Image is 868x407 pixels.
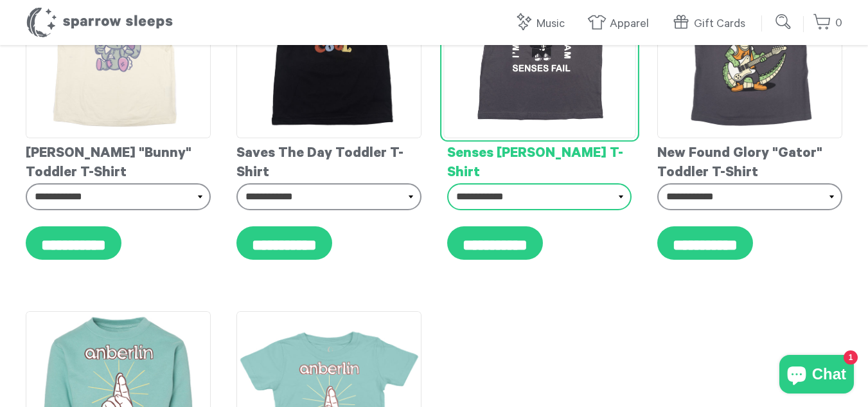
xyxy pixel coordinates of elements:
inbox-online-store-chat: Shopify online store chat [775,355,858,397]
a: Apparel [587,10,655,38]
h1: Sparrow Sleeps [26,6,173,39]
a: Gift Cards [671,10,752,38]
div: [PERSON_NAME] "Bunny" Toddler T-Shirt [26,138,211,183]
input: Submit [771,9,797,35]
div: Senses [PERSON_NAME] T-Shirt [447,138,632,183]
a: Music [514,10,571,38]
div: New Found Glory "Gator" Toddler T-Shirt [657,138,842,183]
div: Saves The Day Toddler T-Shirt [236,138,421,183]
a: 0 [813,10,842,37]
